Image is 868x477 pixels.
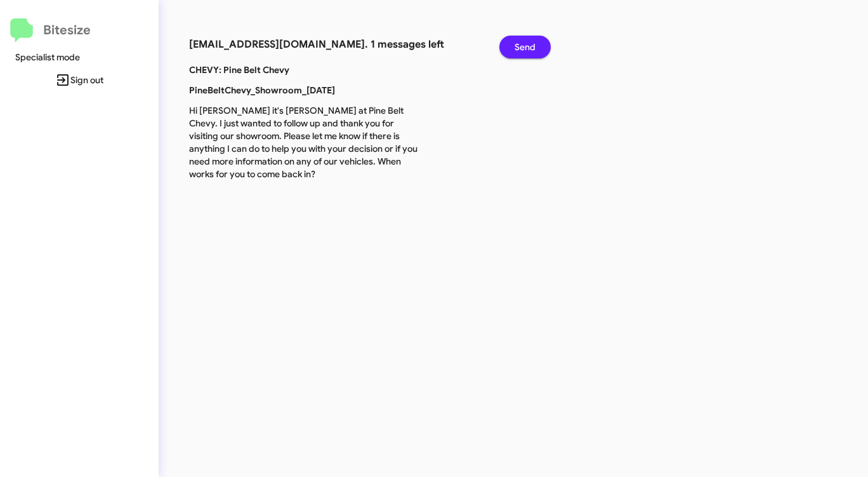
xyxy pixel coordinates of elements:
[10,69,148,91] span: Sign out
[189,84,335,96] b: PineBeltChevy_Showroom_[DATE]
[10,18,91,43] a: Bitesize
[499,36,551,58] button: Send
[189,36,480,53] h3: [EMAIL_ADDRESS][DOMAIN_NAME]. 1 messages left
[189,64,289,76] b: CHEVY: Pine Belt Chevy
[515,36,536,58] span: Send
[180,104,428,180] p: Hi [PERSON_NAME] it's [PERSON_NAME] at Pine Belt Chevy. I just wanted to follow up and thank you ...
